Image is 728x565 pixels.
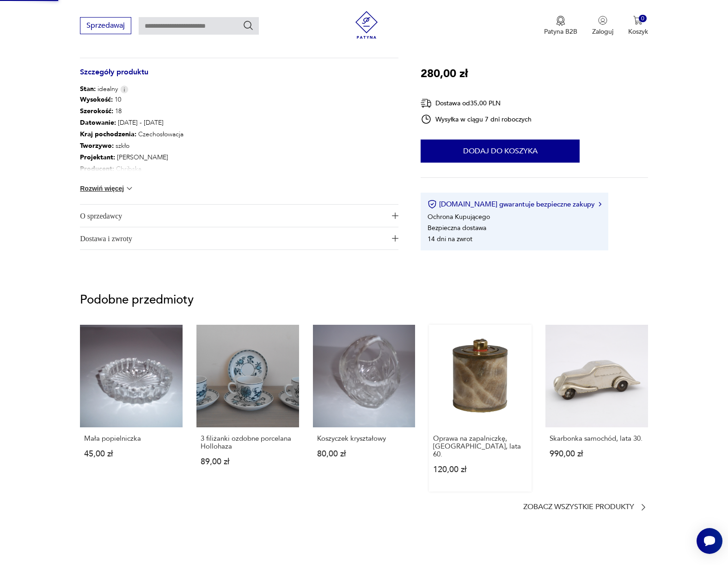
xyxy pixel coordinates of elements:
[80,23,131,30] a: Sprzedawaj
[243,20,254,31] button: Szukaj
[120,85,128,93] img: Info icon
[80,128,348,140] p: Czechosłowacja
[80,227,386,249] span: Dostawa i zwroty
[80,130,136,139] b: Kraj pochodzenia :
[80,325,183,492] a: Mała popielniczkaMała popielniczka45,00 zł
[428,200,601,209] button: [DOMAIN_NAME] gwarantuje bezpieczne zakupy
[428,200,437,209] img: Ikona certyfikatu
[544,16,577,36] button: Patyna B2B
[433,435,527,458] p: Oprawa na zapalniczkę, [GEOGRAPHIC_DATA], lata 60.
[421,97,432,109] img: Ikona dostawy
[80,95,113,104] b: Wysokość :
[84,450,178,458] p: 45,00 zł
[80,117,348,128] p: [DATE] - [DATE]
[84,435,178,443] p: Mała popielniczka
[545,325,648,492] a: Skarbonka samochód, lata 30.Skarbonka samochód, lata 30.990,00 zł
[421,140,580,163] button: Dodaj do koszyka
[80,163,348,175] p: Chribska
[80,69,398,85] h3: Szczegóły produktu
[80,184,134,193] button: Rozwiń więcej
[628,27,648,36] p: Koszyk
[80,294,648,305] p: Podobne przedmioty
[428,223,486,232] li: Bezpieczna dostawa
[80,17,131,34] button: Sprzedawaj
[313,325,416,492] a: Koszyczek kryształowyKoszyczek kryształowy80,00 zł
[80,85,118,94] span: idealny
[80,140,348,152] p: szkło
[392,213,398,219] img: Ikona plusa
[639,15,647,23] div: 0
[196,325,299,492] a: 3 filiżanki ozdobne porcelana Hollohaza3 filiżanki ozdobne porcelana Hollohaza89,00 zł
[201,435,295,450] p: 3 filiżanki ozdobne porcelana Hollohaza
[628,16,648,36] button: 0Koszyk
[697,528,722,554] iframe: Smartsupp widget button
[80,153,115,162] b: Projektant :
[550,435,644,443] p: Skarbonka samochód, lata 30.
[80,164,114,173] b: Producent :
[80,141,114,150] b: Tworzywo :
[633,16,642,25] img: Ikona koszyka
[523,503,648,512] a: Zobacz wszystkie produkty
[201,458,295,466] p: 89,00 zł
[592,27,613,36] p: Zaloguj
[428,234,472,243] li: 14 dni na zwrot
[421,97,532,109] div: Dostawa od 35,00 PLN
[80,152,348,163] p: [PERSON_NAME]
[598,16,607,25] img: Ikonka użytkownika
[80,94,348,105] p: 10
[125,184,134,193] img: chevron down
[544,16,577,36] a: Ikona medaluPatyna B2B
[433,466,527,474] p: 120,00 zł
[592,16,613,36] button: Zaloguj
[421,114,532,125] div: Wysyłka w ciągu 7 dni roboczych
[317,435,411,443] p: Koszyczek kryształowy
[599,202,601,207] img: Ikona strzałki w prawo
[317,450,411,458] p: 80,00 zł
[428,212,490,221] li: Ochrona Kupującego
[556,16,565,26] img: Ikona medalu
[523,504,634,510] p: Zobacz wszystkie produkty
[421,65,468,83] p: 280,00 zł
[80,205,386,227] span: O sprzedawcy
[80,105,348,117] p: 18
[544,27,577,36] p: Patyna B2B
[80,118,116,127] b: Datowanie :
[80,227,398,249] button: Ikona plusaDostawa i zwroty
[80,85,96,93] b: Stan:
[429,325,532,492] a: Oprawa na zapalniczkę, Hiszpania, lata 60.Oprawa na zapalniczkę, [GEOGRAPHIC_DATA], lata 60.120,0...
[80,205,398,227] button: Ikona plusaO sprzedawcy
[80,107,113,115] b: Szerokość :
[353,11,380,39] img: Patyna - sklep z meblami i dekoracjami vintage
[392,235,398,242] img: Ikona plusa
[550,450,644,458] p: 990,00 zł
